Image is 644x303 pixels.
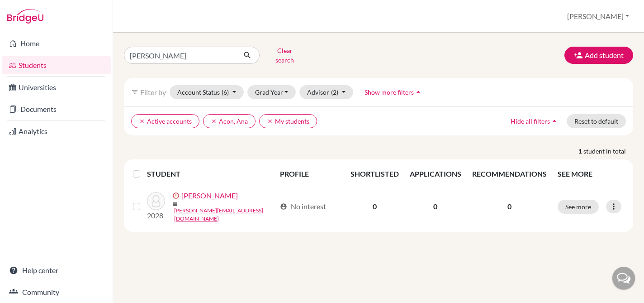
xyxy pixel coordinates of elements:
[567,114,626,128] button: Reset to default
[563,8,633,25] button: [PERSON_NAME]
[174,207,276,223] a: [PERSON_NAME][EMAIL_ADDRESS][DOMAIN_NAME]
[2,100,111,118] a: Documents
[147,192,165,210] img: McCormick, Harry
[2,56,111,74] a: Students
[414,87,423,96] i: arrow_drop_up
[467,163,552,185] th: RECOMMENDATIONS
[2,78,111,96] a: Universities
[147,163,275,185] th: STUDENT
[511,117,550,125] span: Hide all filters
[7,9,43,24] img: Bridge-U
[247,85,296,99] button: Grad Year
[2,34,111,53] a: Home
[345,185,404,228] td: 0
[404,185,467,228] td: 0
[259,114,317,128] button: clearMy students
[552,163,630,185] th: SEE MORE
[558,200,599,214] button: See more
[181,190,238,201] a: [PERSON_NAME]
[139,118,145,125] i: clear
[472,201,547,212] p: 0
[345,163,404,185] th: SHORTLISTED
[404,163,467,185] th: APPLICATIONS
[357,85,431,99] button: Show more filtersarrow_drop_up
[578,146,583,156] strong: 1
[583,146,633,156] span: student in total
[299,85,353,99] button: Advisor(2)
[131,88,138,96] i: filter_list
[2,283,111,301] a: Community
[147,210,165,221] p: 2028
[172,202,178,207] span: mail
[280,203,287,210] span: account_circle
[503,114,567,128] button: Hide all filtersarrow_drop_up
[222,88,229,96] span: (6)
[140,88,166,96] span: Filter by
[331,88,338,96] span: (2)
[2,122,111,140] a: Analytics
[365,88,414,96] span: Show more filters
[564,47,633,64] button: Add student
[275,163,345,185] th: PROFILE
[550,116,559,125] i: arrow_drop_up
[170,85,244,99] button: Account Status(6)
[203,114,256,128] button: clearAcon, Ana
[280,201,326,212] div: No interest
[131,114,199,128] button: clearActive accounts
[267,118,273,125] i: clear
[124,47,236,64] input: Find student by name...
[172,192,181,199] span: error_outline
[2,261,111,279] a: Help center
[260,43,310,67] button: Clear search
[211,118,217,125] i: clear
